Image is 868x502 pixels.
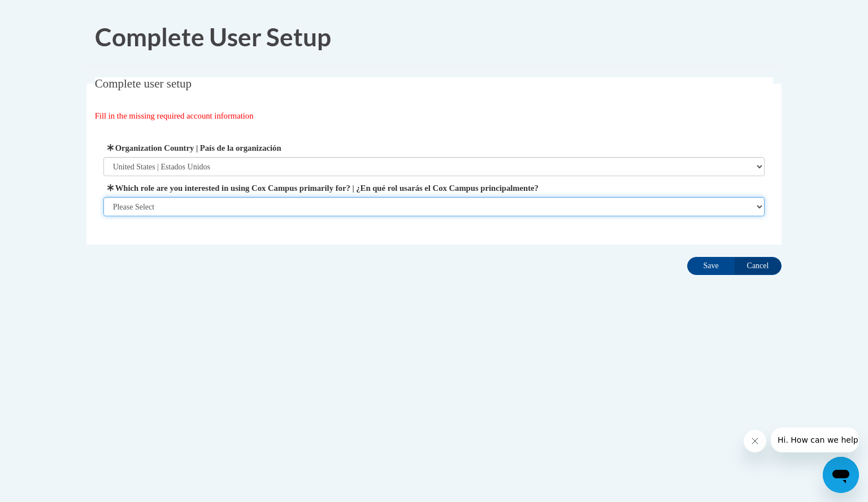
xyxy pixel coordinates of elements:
span: Complete User Setup [95,22,331,51]
iframe: Close message [744,430,766,452]
iframe: Message from company [771,427,859,452]
label: Organization Country | País de la organización [103,142,765,154]
label: Which role are you interested in using Cox Campus primarily for? | ¿En qué rol usarás el Cox Camp... [103,182,765,194]
input: Cancel [734,257,782,275]
span: Fill in the missing required account information [95,111,254,120]
span: Complete user setup [95,77,192,90]
input: Save [687,257,735,275]
iframe: Button to launch messaging window [823,457,859,493]
span: Hi. How can we help? [7,8,92,17]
